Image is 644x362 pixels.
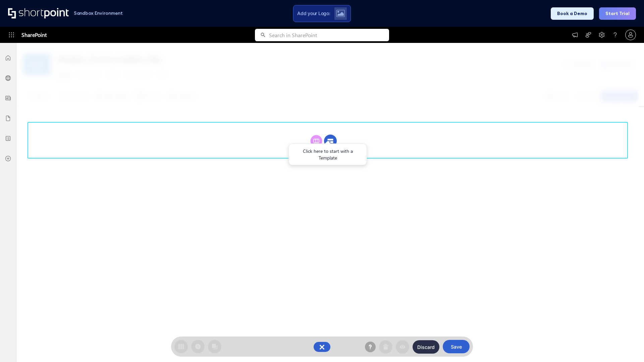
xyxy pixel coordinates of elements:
span: Add your Logo: [297,10,330,16]
button: Save [443,340,470,353]
img: Upload logo [336,10,345,17]
button: Start Trial [599,7,636,20]
button: Discard [413,340,439,354]
button: Book a Demo [551,7,594,20]
span: SharePoint [21,27,47,43]
input: Search in SharePoint [269,29,389,41]
h1: Sandbox Environment [74,11,123,15]
iframe: Chat Widget [610,330,644,362]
